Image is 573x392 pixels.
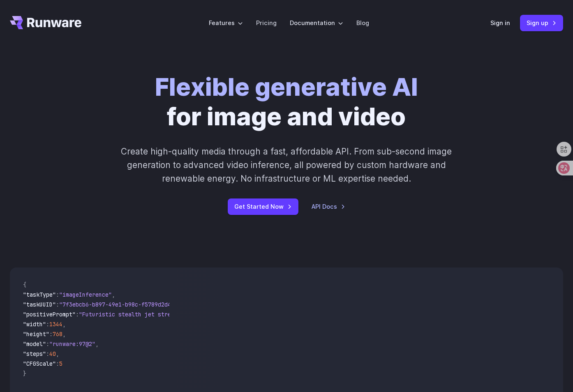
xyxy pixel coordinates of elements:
[10,16,81,29] a: Go to /
[46,321,49,328] span: :
[23,301,56,308] span: "taskUUID"
[23,370,26,377] span: }
[49,321,62,328] span: 1344
[490,18,510,28] a: Sign in
[62,321,66,328] span: ,
[53,330,62,338] span: 768
[209,18,243,28] label: Features
[112,291,115,298] span: ,
[23,311,76,318] span: "positivePrompt"
[155,72,418,131] h1: for image and video
[46,350,49,357] span: :
[56,350,59,357] span: ,
[95,340,99,348] span: ,
[155,72,418,101] strong: Flexible generative AI
[59,360,62,367] span: 5
[356,18,369,28] a: Blog
[56,360,59,367] span: :
[79,311,378,318] span: "Futuristic stealth jet streaking through a neon-lit cityscape with glowing purple exhaust"
[49,350,56,357] span: 40
[49,340,95,348] span: "runware:97@2"
[109,145,463,186] p: Create high-quality media through a fast, affordable API. From sub-second image generation to adv...
[56,301,59,308] span: :
[228,198,298,214] a: Get Started Now
[23,360,56,367] span: "CFGScale"
[312,202,345,211] a: API Docs
[76,311,79,318] span: :
[23,330,49,338] span: "height"
[23,340,46,348] span: "model"
[23,350,46,357] span: "steps"
[23,281,26,288] span: {
[46,340,49,348] span: :
[56,291,59,298] span: :
[59,291,112,298] span: "imageInference"
[256,18,277,28] a: Pricing
[49,330,53,338] span: :
[290,18,343,28] label: Documentation
[23,291,56,298] span: "taskType"
[23,321,46,328] span: "width"
[520,15,563,31] a: Sign up
[62,330,66,338] span: ,
[59,301,184,308] span: "7f3ebcb6-b897-49e1-b98c-f5789d2d40d7"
